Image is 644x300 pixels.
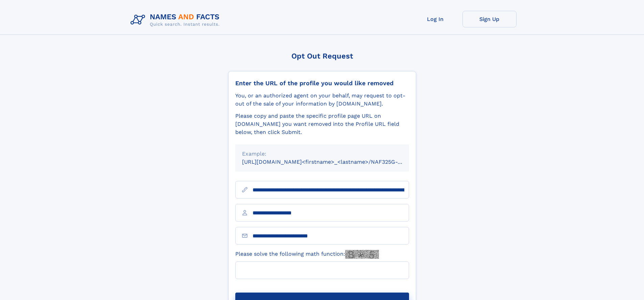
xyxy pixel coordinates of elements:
label: Please solve the following math function: [235,250,379,259]
div: Please copy and paste the specific profile page URL on [DOMAIN_NAME] you want removed into the Pr... [235,112,409,136]
small: [URL][DOMAIN_NAME]<firstname>_<lastname>/NAF325G-xxxxxxxx [242,159,422,165]
a: Log In [408,11,462,27]
div: Opt Out Request [228,52,416,60]
img: Logo Names and Facts [128,11,225,29]
div: Example: [242,150,402,158]
div: You, or an authorized agent on your behalf, may request to opt-out of the sale of your informatio... [235,92,409,108]
a: Sign Up [462,11,517,27]
div: Enter the URL of the profile you would like removed [235,79,409,87]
